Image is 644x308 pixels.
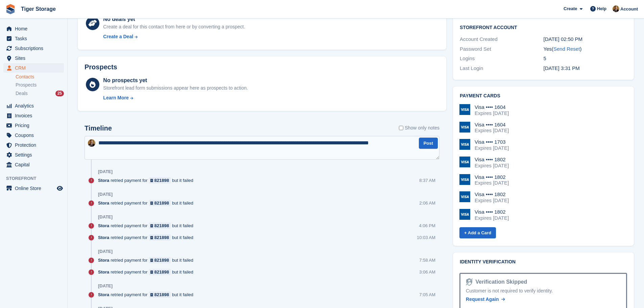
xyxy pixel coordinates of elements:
span: Subscriptions [15,44,55,53]
a: 821898 [149,291,171,298]
div: 25 [55,91,64,96]
div: retried payment for but it failed [98,222,197,229]
a: Preview store [56,184,64,192]
img: Visa Logo [459,104,470,115]
div: 3:06 AM [419,269,435,275]
span: Capital [15,160,55,169]
span: Stora [98,269,109,275]
div: Storefront lead form submissions appear here as prospects to action. [103,85,248,92]
span: Tasks [15,34,55,43]
span: Sites [15,53,55,63]
div: Create a deal for this contact from here or by converting a prospect. [103,23,245,30]
a: menu [3,44,64,53]
span: Prospects [16,82,37,88]
img: Visa Logo [459,139,470,150]
span: Storefront [6,175,67,182]
a: 821898 [149,257,171,263]
span: Stora [98,222,109,229]
div: Customer is not required to verify identity. [466,287,621,294]
a: 821898 [149,200,171,206]
a: menu [3,24,64,33]
div: retried payment for but it failed [98,200,197,206]
span: Stora [98,234,109,241]
div: Password Set [460,45,543,53]
a: Request Again [466,296,505,303]
div: No prospects yet [103,76,248,85]
span: Pricing [15,121,55,130]
div: Visa •••• 1703 [475,139,509,145]
a: 821898 [149,222,171,229]
span: Stora [98,257,109,263]
a: Contacts [16,74,64,80]
img: Adam Herbert [88,139,95,147]
div: Expires [DATE] [475,110,509,116]
span: Deals [16,90,28,97]
div: 821898 [154,200,169,206]
div: Expires [DATE] [475,215,509,221]
div: No deals yet [103,15,245,23]
a: menu [3,160,64,169]
img: Visa Logo [459,191,470,202]
img: Visa Logo [459,122,470,133]
a: + Add a Card [459,227,496,238]
div: [DATE] [98,169,113,174]
div: retried payment for but it failed [98,234,197,241]
div: retried payment for but it failed [98,257,197,263]
div: 821898 [154,257,169,263]
div: Visa •••• 1604 [475,122,509,128]
div: Create a Deal [103,33,133,40]
a: 821898 [149,177,171,184]
span: Stora [98,177,109,184]
span: Protection [15,140,55,150]
input: Show only notes [399,124,403,132]
div: 10:03 AM [417,234,435,241]
a: menu [3,184,64,193]
div: Expires [DATE] [475,197,509,204]
span: Help [597,5,606,12]
span: Request Again [466,297,499,302]
span: ( ) [552,46,581,52]
a: menu [3,150,64,160]
div: Visa •••• 1802 [475,209,509,215]
div: Logins [460,55,543,63]
h2: Storefront Account [460,24,627,30]
div: 5 [544,55,627,63]
div: Expires [DATE] [475,180,509,186]
a: menu [3,131,64,140]
div: Expires [DATE] [475,145,509,151]
div: [DATE] [98,283,113,289]
div: [DATE] [98,214,113,220]
div: 821898 [154,269,169,275]
a: menu [3,53,64,63]
div: 4:06 PM [419,222,435,229]
img: Identity Verification Ready [466,278,473,286]
div: Visa •••• 1604 [475,104,509,110]
div: Last Login [460,65,543,72]
span: Analytics [15,101,55,111]
div: 821898 [154,177,169,184]
span: Create [564,5,577,12]
div: Expires [DATE] [475,127,509,134]
span: Online Store [15,184,55,193]
div: retried payment for but it failed [98,177,197,184]
div: Visa •••• 1802 [475,157,509,163]
a: Learn More [103,94,248,101]
h2: Prospects [85,63,117,71]
div: Expires [DATE] [475,163,509,169]
a: 821898 [149,234,171,241]
time: 2024-12-08 15:31:50 UTC [544,65,580,71]
a: Create a Deal [103,33,245,40]
img: Adam Herbert [613,5,619,12]
img: stora-icon-8386f47178a22dfd0bd8f6a31ec36ba5ce8667c1dd55bd0f319d3a0aa187defe.svg [5,4,16,14]
div: [DATE] [98,192,113,197]
div: Learn More [103,94,128,101]
img: Visa Logo [459,157,470,167]
label: Show only notes [399,124,439,132]
div: 8:37 AM [419,177,435,184]
div: 7:05 AM [419,291,435,298]
a: menu [3,34,64,43]
span: Account [620,6,638,13]
span: Home [15,24,55,33]
span: Coupons [15,131,55,140]
a: 821898 [149,269,171,275]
